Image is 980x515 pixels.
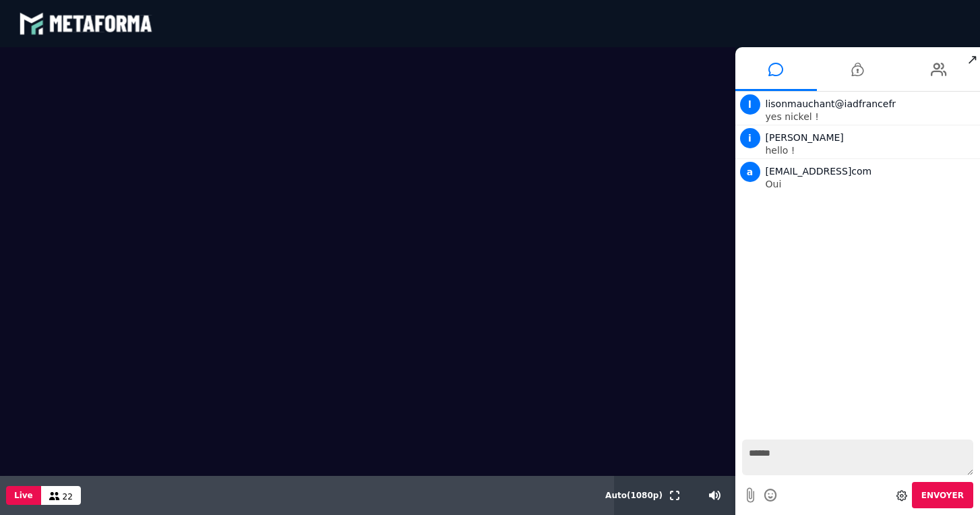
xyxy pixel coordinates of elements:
[63,492,73,502] span: 22
[766,166,872,177] span: [EMAIL_ADDRESS]com
[766,132,844,143] span: [PERSON_NAME]
[740,94,760,115] span: l
[605,491,663,500] span: Auto ( 1080 p)
[912,482,973,508] button: Envoyer
[964,47,980,71] span: ↗
[740,162,760,182] span: a
[6,486,41,505] button: Live
[766,112,977,121] p: yes nickel !
[766,146,977,155] p: hello !
[603,476,665,515] button: Auto(1080p)
[766,98,896,109] span: lisonmauchant@iadfrancefr
[740,128,760,148] span: i
[921,491,964,500] span: Envoyer
[766,179,977,189] p: Oui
